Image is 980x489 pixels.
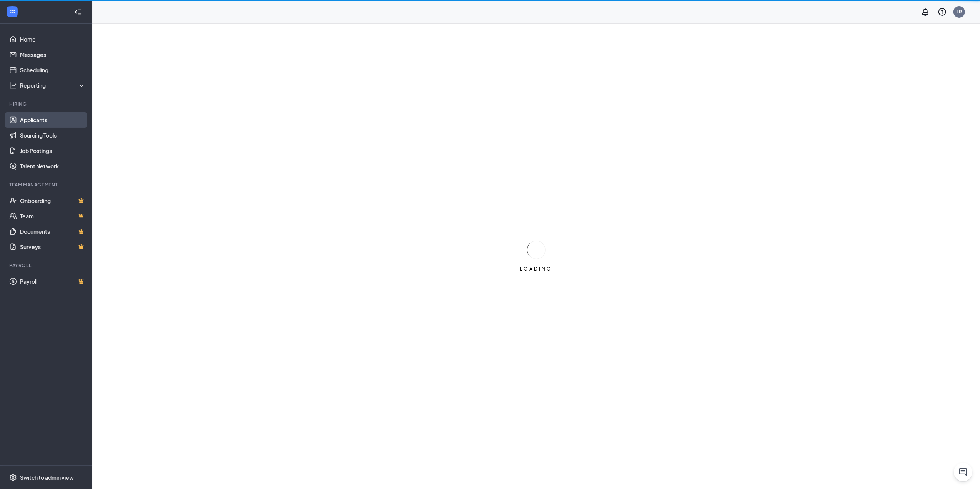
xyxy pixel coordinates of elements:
div: Payroll [9,262,84,269]
svg: Analysis [9,81,17,89]
div: Reporting [20,81,86,89]
button: ChatActive [954,463,972,481]
svg: Notifications [921,7,930,17]
a: Sourcing Tools [20,128,86,143]
a: OnboardingCrown [20,193,86,208]
div: LOADING [517,266,556,272]
a: TeamCrown [20,208,86,224]
a: Home [20,32,86,47]
div: Hiring [9,101,84,107]
a: Scheduling [20,62,86,78]
svg: QuestionInfo [938,7,947,17]
a: Messages [20,47,86,62]
div: Switch to admin view [20,474,74,481]
svg: ChatActive [958,467,968,477]
a: Talent Network [20,158,86,174]
div: Team Management [9,181,84,188]
a: PayrollCrown [20,274,86,289]
div: LR [957,8,962,15]
a: DocumentsCrown [20,224,86,239]
svg: Collapse [74,8,82,16]
a: Job Postings [20,143,86,158]
a: Applicants [20,112,86,128]
svg: WorkstreamLogo [8,8,16,15]
a: SurveysCrown [20,239,86,254]
svg: Settings [9,474,17,481]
